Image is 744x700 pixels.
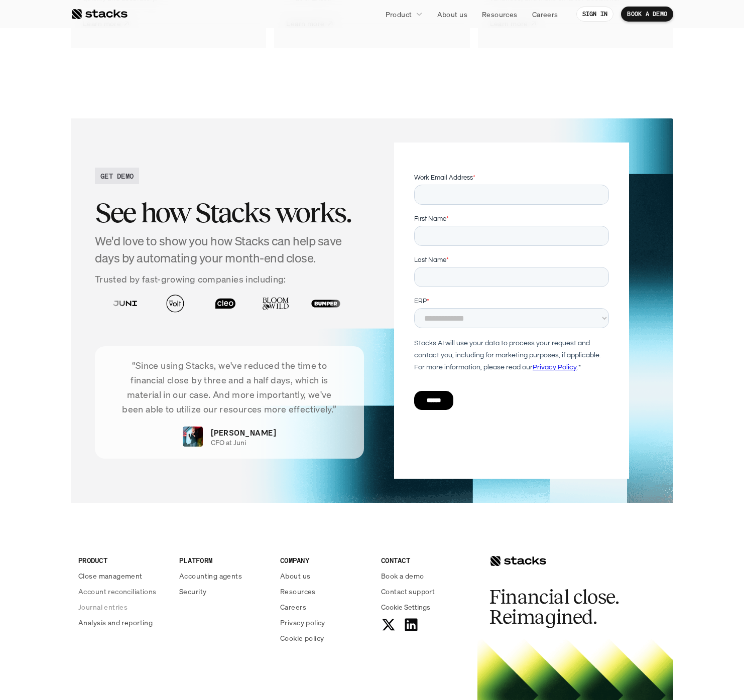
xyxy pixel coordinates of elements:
p: Journal entries [78,602,128,612]
a: SIGN IN [576,7,614,22]
h2: GET DEMO [100,171,134,181]
p: Cookie policy [280,633,324,643]
p: Accounting agents [179,571,242,581]
a: Journal entries [78,602,167,612]
p: Analysis and reporting [78,617,153,628]
p: “Since using Stacks, we've reduced the time to financial close by three and a half days, which is... [110,358,349,416]
a: Resources [476,5,524,23]
p: SIGN IN [582,11,608,18]
a: About us [280,571,369,581]
a: Contact support [381,586,470,597]
a: Account reconciliations [78,586,167,597]
p: BOOK A DEMO [627,11,667,18]
p: Careers [532,9,558,20]
p: PRODUCT [78,555,167,566]
p: PLATFORM [179,555,268,566]
button: Cookie Trigger [381,602,430,612]
a: About us [431,5,473,23]
iframe: Form 4 [414,173,609,428]
a: Careers [280,602,369,612]
p: Resources [280,586,316,597]
a: BOOK A DEMO [621,7,673,22]
a: Careers [526,5,564,23]
p: CONTACT [381,555,470,566]
a: Accounting agents [179,571,268,581]
p: Account reconciliations [78,586,157,597]
h2: Financial close. Reimagined. [489,587,640,627]
p: Careers [280,602,306,612]
a: Book a demo [381,571,470,581]
p: Close management [78,571,143,581]
p: Trusted by fast-growing companies including: [95,272,364,287]
h2: See how Stacks works. [95,197,364,228]
a: Analysis and reporting [78,617,167,628]
h4: We'd love to show you how Stacks can help save days by automating your month-end close. [95,233,364,266]
span: Cookie Settings [381,602,430,612]
a: Cookie policy [280,633,369,643]
p: About us [280,571,310,581]
p: Book a demo [381,571,424,581]
p: Privacy policy [280,617,325,628]
a: Privacy policy [280,617,369,628]
p: Product [386,9,412,20]
p: Contact support [381,586,435,597]
p: [PERSON_NAME] [211,427,276,439]
p: COMPANY [280,555,369,566]
p: Security [179,586,206,597]
a: Resources [280,586,369,597]
a: Security [179,586,268,597]
p: Resources [482,9,518,20]
a: Close management [78,571,167,581]
p: CFO at Juni [211,439,246,447]
p: About us [437,9,467,20]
